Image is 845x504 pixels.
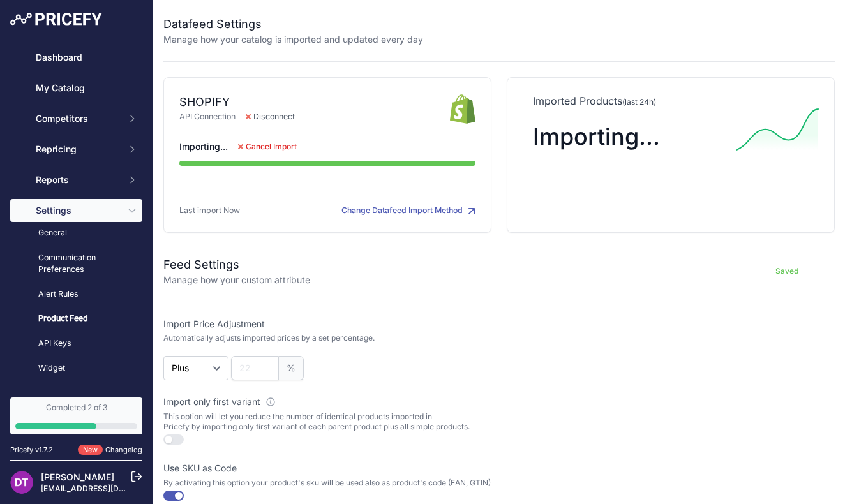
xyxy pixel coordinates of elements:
p: API Connection [179,111,450,123]
span: % [279,356,304,380]
label: Use SKU as Code [163,462,495,475]
a: Communication Preferences [10,247,142,281]
div: Pricefy v1.7.2 [10,445,53,456]
div: SHOPIFY [179,93,450,111]
div: Completed 2 of 3 [15,403,137,413]
span: Importing... [179,140,228,153]
input: 22 [231,356,279,380]
span: (last 24h) [622,97,656,107]
a: Product Feed [10,308,142,330]
p: Automatically adjusts imported prices by a set percentage. [163,333,375,343]
a: General [10,222,142,244]
a: [PERSON_NAME] [41,471,114,482]
a: Dashboard [10,46,142,69]
a: [EMAIL_ADDRESS][DOMAIN_NAME] [41,484,174,493]
button: Repricing [10,138,142,161]
button: My Account [10,387,142,410]
span: Cancel Import [246,142,297,152]
a: My Catalog [10,77,142,100]
p: Manage how your custom attribute [163,274,310,286]
label: Import only first variant [163,396,495,408]
span: Importing... [533,122,660,151]
h2: Datafeed Settings [163,15,423,33]
button: Reports [10,168,142,191]
p: Last import Now [179,205,240,217]
a: Completed 2 of 3 [10,397,142,434]
button: Settings [10,199,142,222]
button: Change Datafeed Import Method [341,205,475,217]
p: Imported Products [533,93,809,108]
span: Reports [36,174,119,186]
span: Disconnect [236,111,305,123]
a: Alert Rules [10,283,142,306]
p: By activating this option your product's sku will be used also as product's code (EAN, GTIN) [163,478,495,488]
span: Competitors [36,112,119,125]
span: Settings [36,204,119,217]
span: Repricing [36,143,119,156]
a: Widget [10,357,142,380]
a: Changelog [105,445,142,454]
h2: Feed Settings [163,256,310,274]
button: Saved [739,261,835,281]
p: Manage how your catalog is imported and updated every day [163,33,423,46]
label: Import Price Adjustment [163,318,495,330]
img: Pricefy Logo [10,13,102,26]
p: This option will let you reduce the number of identical products imported in Pricefy by importing... [163,411,495,432]
button: Competitors [10,107,142,130]
a: API Keys [10,332,142,355]
span: New [78,445,103,456]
